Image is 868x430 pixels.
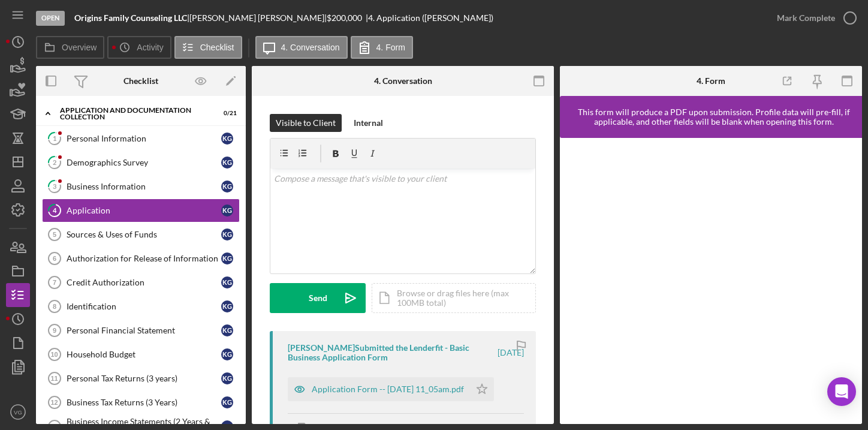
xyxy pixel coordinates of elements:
[200,43,234,52] label: Checklist
[137,43,163,52] label: Activity
[255,36,348,59] button: 4. Conversation
[36,11,65,26] div: Open
[53,158,56,166] tspan: 2
[67,230,221,239] div: Sources & Uses of Funds
[36,36,104,59] button: Overview
[288,343,496,362] div: [PERSON_NAME] Submitted the Lenderfit - Basic Business Application Form
[67,326,221,335] div: Personal Financial Statement
[366,13,493,23] div: | 4. Application ([PERSON_NAME])
[53,327,56,334] tspan: 9
[697,76,725,86] div: 4. Form
[42,270,240,294] a: 7Credit AuthorizationKG
[74,13,189,23] div: |
[53,255,56,262] tspan: 6
[348,114,389,132] button: Internal
[50,399,58,406] tspan: 12
[67,182,221,191] div: Business Information
[53,279,56,286] tspan: 7
[42,318,240,342] a: 9Personal Financial StatementKG
[67,134,221,143] div: Personal Information
[572,150,851,412] iframe: Lenderfit form
[777,6,835,30] div: Mark Complete
[221,300,233,312] div: K G
[74,13,187,23] b: Origins Family Counseling LLC
[67,350,221,359] div: Household Budget
[215,110,237,117] div: 0 / 21
[327,13,362,23] span: $200,000
[312,384,464,394] div: Application Form -- [DATE] 11_05am.pdf
[498,348,524,357] time: 2025-09-11 15:06
[67,374,221,383] div: Personal Tax Returns (3 years)
[281,43,340,52] label: 4. Conversation
[270,114,342,132] button: Visible to Client
[67,254,221,263] div: Authorization for Release of Information
[62,43,97,52] label: Overview
[42,151,240,175] a: 2Demographics SurveyKG
[221,372,233,384] div: K G
[123,76,158,86] div: Checklist
[189,13,327,23] div: [PERSON_NAME] [PERSON_NAME] |
[67,158,221,167] div: Demographics Survey
[221,324,233,336] div: K G
[221,348,233,360] div: K G
[14,409,22,416] text: VG
[174,36,242,59] button: Checklist
[42,342,240,366] a: 10Household BudgetKG
[50,375,58,382] tspan: 11
[67,398,221,407] div: Business Tax Returns (3 Years)
[6,400,30,424] button: VG
[309,283,327,313] div: Send
[67,206,221,215] div: Application
[42,246,240,270] a: 6Authorization for Release of InformationKG
[50,351,58,358] tspan: 10
[42,199,240,222] a: 4ApplicationKG
[221,228,233,240] div: K G
[42,222,240,246] a: 5Sources & Uses of FundsKG
[221,396,233,408] div: K G
[221,205,233,216] div: K G
[827,377,856,406] div: Open Intercom Messenger
[221,157,233,169] div: K G
[288,377,494,401] button: Application Form -- [DATE] 11_05am.pdf
[221,181,233,193] div: K G
[374,76,432,86] div: 4. Conversation
[42,390,240,414] a: 12Business Tax Returns (3 Years)KG
[50,423,58,430] tspan: 13
[42,366,240,390] a: 11Personal Tax Returns (3 years)KG
[42,175,240,199] a: 3Business InformationKG
[67,302,221,311] div: Identification
[221,252,233,264] div: K G
[107,36,171,59] button: Activity
[351,36,413,59] button: 4. Form
[60,107,207,121] div: Application and Documentation Collection
[376,43,405,52] label: 4. Form
[276,114,336,132] div: Visible to Client
[765,6,862,30] button: Mark Complete
[566,107,862,127] div: This form will produce a PDF upon submission. Profile data will pre-fill, if applicable, and othe...
[354,114,383,132] div: Internal
[270,283,366,313] button: Send
[67,278,221,287] div: Credit Authorization
[221,276,233,288] div: K G
[53,206,57,214] tspan: 4
[221,133,233,145] div: K G
[53,303,56,310] tspan: 8
[42,127,240,151] a: 1Personal InformationKG
[53,134,56,142] tspan: 1
[42,294,240,318] a: 8IdentificationKG
[53,231,56,238] tspan: 5
[53,182,56,190] tspan: 3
